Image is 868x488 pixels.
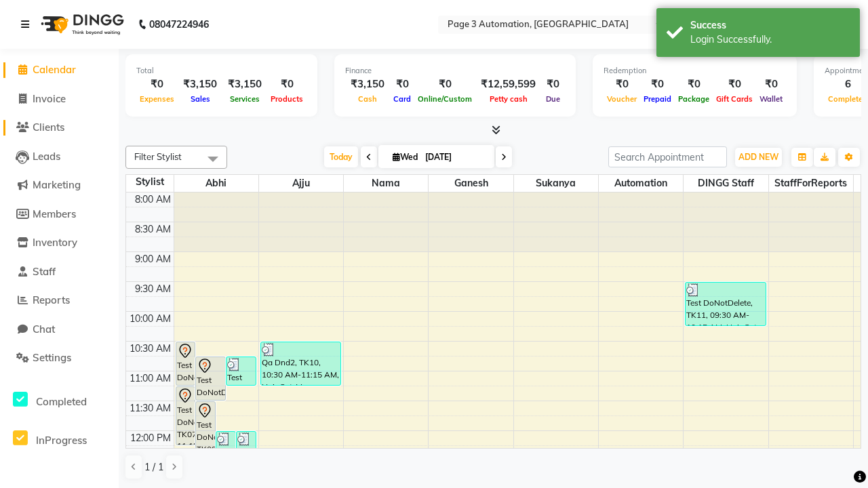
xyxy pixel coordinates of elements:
img: logo [35,5,127,43]
div: 10:30 AM [127,342,174,356]
span: Staff [33,265,56,278]
span: Leads [33,150,60,163]
div: ₹0 [713,77,756,92]
div: 11:30 AM [127,401,174,415]
div: ₹0 [604,77,640,92]
div: 8:00 AM [132,192,174,207]
div: 12:00 PM [127,431,174,445]
span: Inventory [33,236,77,249]
div: Test DoNotDelete, TK14, 12:00 PM-12:45 PM, Hair Cut-Men [237,432,256,474]
div: Redemption [604,65,786,77]
span: Gift Cards [713,94,756,104]
a: Marketing [3,178,115,193]
a: Staff [3,264,115,280]
div: Total [136,65,307,77]
div: Success [690,18,850,33]
span: Invoice [33,92,66,105]
span: Voucher [604,94,640,104]
span: Card [390,94,414,104]
span: Prepaid [640,94,675,104]
span: Settings [33,351,71,364]
span: Reports [33,293,70,306]
div: ₹0 [640,77,675,92]
span: Sales [187,94,214,104]
div: Test DoNotDelete, TK11, 09:30 AM-10:15 AM, Hair Cut-Men [686,283,765,325]
div: ₹0 [136,77,178,92]
a: Clients [3,120,115,136]
div: Test DoNotDelete, TK12, 10:45 AM-11:15 AM, Hair Cut By Expert-Men [226,357,256,385]
div: ₹0 [414,77,475,92]
div: ₹0 [675,77,713,92]
span: Wallet [756,94,786,104]
span: Package [675,94,713,104]
button: ADD NEW [735,148,782,167]
div: ₹0 [541,77,565,92]
span: Ajju [259,175,343,192]
span: Cash [355,94,380,104]
span: Automation [599,175,683,192]
span: Marketing [33,178,81,191]
div: Qa Dnd2, TK10, 10:30 AM-11:15 AM, Hair Cut-Men [261,342,340,385]
span: Abhi [174,175,258,192]
a: Chat [3,322,115,338]
div: ₹0 [267,77,307,92]
div: Test DoNotDelete, TK07, 11:15 AM-12:15 PM, Hair Cut-Women [176,387,195,445]
a: Settings [3,350,115,366]
div: ₹3,150 [178,77,222,92]
input: 2025-09-03 [421,147,489,167]
div: 10:00 AM [127,312,174,326]
span: ADD NEW [738,152,778,162]
span: 1 / 1 [144,460,163,474]
input: Search Appointment [608,146,727,167]
span: Filter Stylist [134,151,182,162]
a: Leads [3,149,115,165]
div: Login Successfully. [690,33,850,47]
div: 8:30 AM [132,222,174,237]
div: 9:30 AM [132,282,174,296]
div: Stylist [126,175,174,189]
span: Ganesh [429,175,513,192]
span: Completed [36,395,87,408]
span: Services [226,94,263,104]
span: Expenses [136,94,178,104]
span: Products [267,94,307,104]
span: Due [542,94,564,104]
span: DINGG Staff [684,175,768,192]
div: 9:00 AM [132,252,174,266]
span: Online/Custom [414,94,475,104]
div: Test DoNotDelete, TK08, 10:45 AM-11:30 AM, Hair Cut-Men [196,357,225,400]
span: Sukanya [514,175,598,192]
span: Petty cash [486,94,531,104]
span: Nama [344,175,428,192]
span: Calendar [33,63,76,76]
span: Clients [33,121,64,134]
a: Calendar [3,62,115,78]
div: ₹3,150 [222,77,267,92]
span: StaffForReports [769,175,853,192]
div: ₹0 [756,77,786,92]
div: ₹12,59,599 [475,77,541,92]
span: InProgress [36,434,87,447]
a: Inventory [3,235,115,251]
div: Test DoNotDelete, TK06, 10:30 AM-11:15 AM, Hair Cut-Men [176,342,195,385]
b: 08047224946 [149,5,209,43]
span: Today [324,146,358,167]
span: Wed [389,152,421,162]
span: Members [33,207,76,220]
a: Members [3,207,115,222]
a: Reports [3,293,115,308]
div: Test DoNotDelete, TK09, 11:30 AM-12:30 PM, Hair Cut-Women [196,402,215,460]
div: ₹3,150 [345,77,390,92]
span: Chat [33,323,55,335]
div: Finance [345,65,565,77]
div: 11:00 AM [127,371,174,386]
a: Invoice [3,91,115,107]
div: ₹0 [390,77,414,92]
